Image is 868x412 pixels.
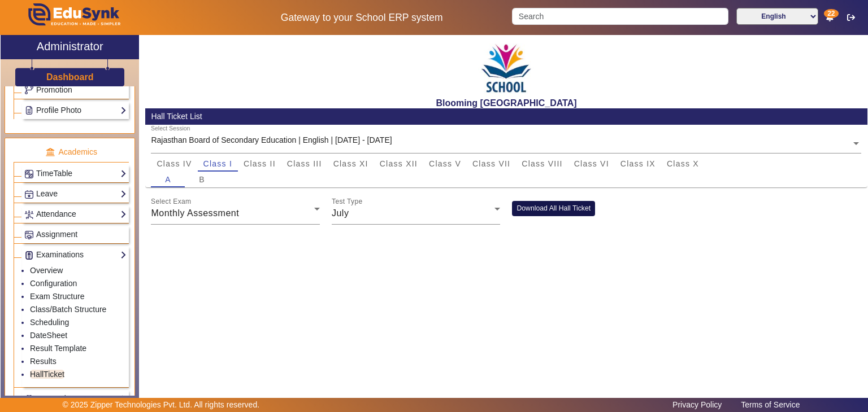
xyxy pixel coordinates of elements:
div: Hall Ticket List [151,111,861,122]
a: DateSheet [30,331,67,340]
a: Result Template [30,344,86,353]
span: Class VII [472,160,510,168]
a: Configuration [30,279,77,288]
span: Class VI [574,160,609,168]
a: Overview [30,266,63,275]
h2: Blooming [GEOGRAPHIC_DATA] [145,98,867,108]
span: 22 [824,9,838,18]
span: B [199,176,205,183]
span: July [332,208,349,218]
h3: Dashboard [46,72,94,82]
input: Search [512,8,728,25]
span: Class II [244,160,276,168]
img: academic.png [45,147,55,157]
mat-label: Select Exam [151,198,191,205]
mat-label: Test Type [332,198,363,205]
a: Privacy Policy [667,397,727,412]
div: Select Session [151,124,190,133]
span: Class V [429,160,461,168]
span: Class XI [333,160,368,168]
a: Class/Batch Structure [30,305,106,314]
a: Dashboard [46,71,94,83]
span: Class X [667,160,699,168]
a: Promotion [24,84,127,97]
a: Scheduling [30,318,69,327]
p: Academics [14,146,129,158]
a: HallTicket [30,370,64,379]
a: Exam Structure [30,292,84,301]
img: 3e5c6726-73d6-4ac3-b917-621554bbe9c3 [478,38,535,98]
span: Class III [287,160,322,168]
h5: Gateway to your School ERP system [223,12,500,24]
span: Class IX [620,160,656,168]
span: Promotion [36,85,72,94]
p: © 2025 Zipper Technologies Pvt. Ltd. All rights reserved. [63,399,260,411]
span: Assignment [36,230,77,239]
button: Download All Hall Ticket [512,201,595,216]
img: Branchoperations.png [25,86,33,94]
span: Monthly Assessment [151,208,239,218]
span: Class IV [157,160,192,168]
img: Assignments.png [25,231,33,239]
a: Results [30,357,57,366]
a: Terms of Service [735,397,805,412]
a: Administrator [1,35,139,59]
span: Class VIII [522,160,562,168]
span: A [165,176,171,183]
div: Rajasthan Board of Secondary Education | English | [DATE] - [DATE] [151,134,392,146]
span: Class I [203,160,233,168]
span: Class XII [380,160,418,168]
a: Assignment [24,228,127,241]
h2: Administrator [37,40,103,53]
